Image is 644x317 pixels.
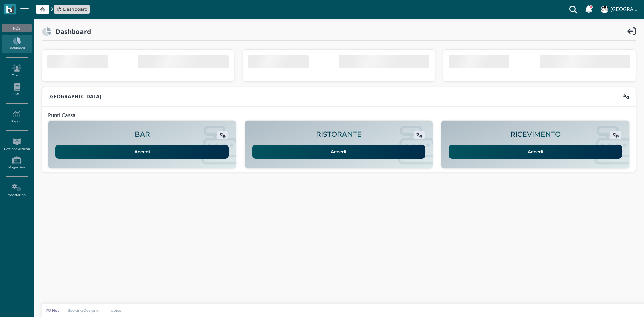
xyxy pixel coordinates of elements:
a: Dashboard [56,6,88,12]
a: ... [GEOGRAPHIC_DATA] [600,1,640,17]
a: PMS [2,81,31,99]
img: logo [6,6,14,13]
h4: [GEOGRAPHIC_DATA] [610,7,640,12]
a: Impostazioni [2,181,31,200]
a: Accedi [252,145,426,159]
a: Report [2,108,31,126]
span: Dashboard [63,6,88,12]
iframe: Help widget launcher [596,296,638,311]
div: POS [2,24,31,32]
h2: RICEVIMENTO [510,130,561,138]
b: [GEOGRAPHIC_DATA] [48,93,101,100]
h2: BAR [135,130,150,138]
a: Magazzino [2,154,31,172]
a: Gestione Articoli [2,135,31,154]
img: ... [601,6,608,13]
a: Dashboard [2,35,31,53]
h2: RISTORANTE [316,130,362,138]
a: Accedi [55,145,229,159]
a: Clienti [2,62,31,80]
h4: Punti Cassa [48,113,76,118]
a: Accedi [449,145,622,159]
h2: Dashboard [51,28,91,35]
